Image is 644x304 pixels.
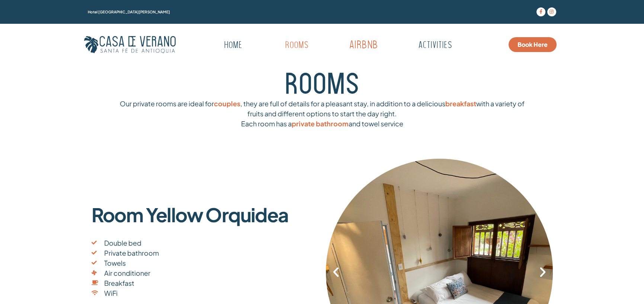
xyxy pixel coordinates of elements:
a: Activities [400,37,471,54]
span: breakfast [445,99,476,108]
a: Home [205,37,261,54]
span: Towels [102,258,126,268]
div: Previous slide [330,266,342,278]
div: Next slide [536,266,549,278]
a: Book Here [509,37,557,52]
a: Rooms [266,37,327,54]
span: Breakfast [102,278,134,288]
p: Room Yellow Orquidea [92,204,318,225]
span: couples [214,99,240,108]
span: Air conditioner [102,268,150,278]
h3: ROOMS [88,73,557,100]
span: Book Here [518,42,548,48]
span: Private bathroom [102,248,159,258]
span: Double bed [102,238,141,248]
h1: Hotel [GEOGRAPHIC_DATA][PERSON_NAME] [88,10,468,14]
span: private bathroom [292,119,349,128]
span: Our private rooms are ideal for , they are full of details for a pleasant stay, in addition to a ... [120,99,525,128]
span: WiFi [102,288,118,298]
a: Airbnb [326,35,400,56]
